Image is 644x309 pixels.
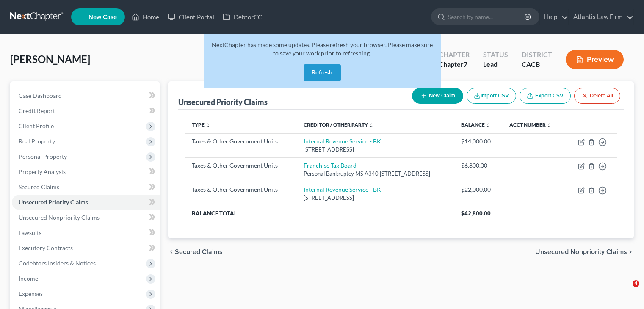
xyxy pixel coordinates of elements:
a: Credit Report [12,103,160,119]
span: NextChapter has made some updates. Please refresh your browser. Please make sure to save your wor... [212,41,433,57]
a: Secured Claims [12,179,160,195]
div: Taxes & Other Government Units [192,185,290,194]
a: Help [540,9,568,25]
button: Refresh [304,64,341,81]
span: [PERSON_NAME] [10,53,90,65]
span: Unsecured Nonpriority Claims [535,248,627,255]
span: Secured Claims [175,248,223,255]
a: Unsecured Priority Claims [12,195,160,210]
span: Lawsuits [19,229,41,236]
a: Creditor / Other Party unfold_more [304,121,374,128]
a: Franchise Tax Board [304,162,357,169]
button: Import CSV [467,88,516,104]
a: Export CSV [520,88,571,104]
span: Executory Contracts [19,244,73,251]
div: Taxes & Other Government Units [192,161,290,170]
span: Secured Claims [19,183,59,190]
span: Client Profile [19,122,54,130]
a: Internal Revenue Service - BK [304,138,381,145]
a: Lawsuits [12,225,160,240]
div: Lead [483,60,508,69]
a: Case Dashboard [12,88,160,103]
div: [STREET_ADDRESS] [304,146,448,154]
i: unfold_more [369,123,374,128]
span: New Case [88,14,117,20]
button: Preview [566,50,624,69]
div: Chapter [439,50,470,60]
span: Expenses [19,290,43,297]
div: Taxes & Other Government Units [192,137,290,146]
span: Codebtors Insiders & Notices [19,259,96,267]
div: $22,000.00 [461,185,496,194]
button: Unsecured Nonpriority Claims chevron_right [535,248,634,255]
a: Acct Number unfold_more [509,121,552,128]
div: District [522,50,552,60]
a: Unsecured Nonpriority Claims [12,210,160,225]
div: Unsecured Priority Claims [178,97,268,107]
i: unfold_more [205,123,210,128]
span: Property Analysis [19,168,66,175]
span: Unsecured Priority Claims [19,199,88,206]
div: Status [483,50,508,60]
span: 7 [464,60,467,68]
a: Client Portal [163,9,218,25]
span: Income [19,275,38,282]
a: Home [127,9,163,25]
span: Personal Property [19,153,67,160]
i: chevron_left [168,248,175,255]
span: Unsecured Nonpriority Claims [19,214,100,221]
i: chevron_right [627,248,634,255]
span: 4 [633,280,639,287]
span: Credit Report [19,107,55,114]
div: [STREET_ADDRESS] [304,194,448,202]
span: Case Dashboard [19,92,62,99]
i: unfold_more [486,123,491,128]
span: $42,800.00 [461,210,491,217]
div: $6,800.00 [461,161,496,170]
a: Atlantis Law Firm [569,9,633,25]
a: Executory Contracts [12,240,160,256]
a: Property Analysis [12,164,160,179]
a: Internal Revenue Service - BK [304,186,381,193]
a: Balance unfold_more [461,121,491,128]
div: CACB [522,60,552,69]
i: unfold_more [547,123,552,128]
iframe: Intercom live chat [615,280,636,301]
div: $14,000.00 [461,137,496,146]
input: Search by name... [448,9,525,25]
div: Personal Bankruptcy MS A340 [STREET_ADDRESS] [304,170,448,178]
button: Delete All [574,88,620,104]
a: DebtorCC [218,9,266,25]
button: New Claim [412,88,463,104]
button: chevron_left Secured Claims [168,248,223,255]
a: Type unfold_more [192,121,210,128]
span: Real Property [19,138,55,145]
th: Balance Total [185,206,454,221]
div: Chapter [439,60,470,69]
